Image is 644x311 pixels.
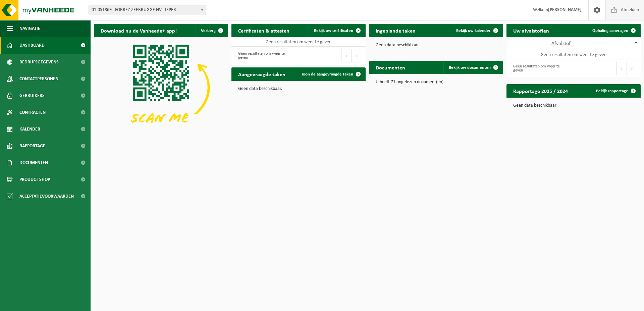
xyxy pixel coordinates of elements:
span: 01-051869 - FORREZ ZEEBRUGGE NV - IEPER [89,5,206,15]
span: Contactpersonen [19,70,58,87]
h2: Uw afvalstoffen [506,24,556,37]
a: Bekijk uw documenten [443,61,502,74]
a: Bekijk rapportage [591,84,640,98]
a: Bekijk uw kalender [451,24,502,37]
span: Verberg [201,29,216,33]
button: Next [352,49,362,62]
h2: Download nu de Vanheede+ app! [94,24,183,37]
a: Ophaling aanvragen [587,24,640,37]
button: Next [627,62,637,75]
button: Verberg [196,24,227,37]
span: Navigatie [19,20,40,37]
strong: [PERSON_NAME] [548,7,582,12]
span: Kalender [19,121,40,138]
span: Bekijk uw kalender [456,29,491,33]
span: Bekijk uw certificaten [314,29,353,33]
img: Download de VHEPlus App [94,37,228,138]
span: Gebruikers [19,87,45,104]
h2: Documenten [369,61,412,74]
button: Previous [616,62,627,75]
span: Contracten [19,104,46,121]
span: Acceptatievoorwaarden [19,188,74,205]
span: Documenten [19,154,48,171]
span: Ophaling aanvragen [592,29,628,33]
span: Bedrijfsgegevens [19,54,59,70]
span: Product Shop [19,171,50,188]
span: 01-051869 - FORREZ ZEEBRUGGE NV - IEPER [89,5,206,15]
span: Afvalstof [551,41,571,46]
span: Bekijk uw documenten [449,65,491,70]
h2: Rapportage 2025 / 2024 [506,84,575,97]
h2: Ingeplande taken [369,24,422,37]
a: Bekijk uw certificaten [309,24,365,37]
p: Geen data beschikbaar. [238,87,359,91]
button: Previous [341,49,352,62]
p: Geen data beschikbaar [513,103,634,108]
span: Rapportage [19,138,45,154]
span: Dashboard [19,37,45,54]
div: Geen resultaten om weer te geven [510,61,570,76]
div: Geen resultaten om weer te geven [235,48,295,63]
a: Toon de aangevraagde taken [296,67,365,81]
p: U heeft 71 ongelezen document(en). [376,80,496,85]
p: Geen data beschikbaar. [376,43,496,48]
h2: Aangevraagde taken [231,67,292,81]
td: Geen resultaten om weer te geven [231,37,366,47]
td: Geen resultaten om weer te geven [506,50,641,59]
h2: Certificaten & attesten [231,24,296,37]
span: Toon de aangevraagde taken [301,72,353,76]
